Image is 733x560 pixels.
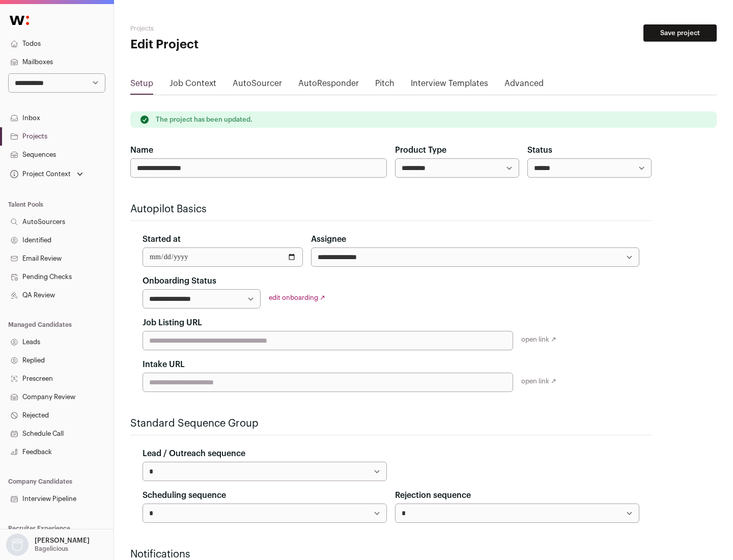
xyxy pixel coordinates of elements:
a: edit onboarding ↗ [269,294,325,301]
h2: Autopilot Basics [130,202,652,216]
h1: Edit Project [130,37,326,53]
h2: Standard Sequence Group [130,416,652,431]
p: The project has been updated. [156,116,252,124]
a: Setup [130,77,153,94]
a: Job Context [170,77,216,94]
label: Scheduling sequence [143,489,226,501]
label: Name [130,144,153,156]
div: Project Context [8,170,71,178]
label: Product Type [395,144,446,156]
a: Pitch [375,77,394,94]
label: Assignee [311,233,346,245]
a: AutoSourcer [233,77,282,94]
button: Save project [643,24,717,42]
label: Status [527,144,552,156]
h2: Projects [130,24,326,33]
a: Advanced [504,77,544,94]
label: Onboarding Status [143,275,216,287]
p: [PERSON_NAME] [35,537,90,545]
label: Lead / Outreach sequence [143,447,245,460]
img: nopic.png [6,534,29,556]
p: Bagelicious [35,545,68,553]
a: AutoResponder [298,77,359,94]
label: Job Listing URL [143,317,202,329]
label: Intake URL [143,358,185,371]
label: Started at [143,233,181,245]
button: Open dropdown [4,534,92,556]
img: Wellfound [4,10,35,31]
a: Interview Templates [411,77,488,94]
button: Open dropdown [8,167,85,181]
label: Rejection sequence [395,489,471,501]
